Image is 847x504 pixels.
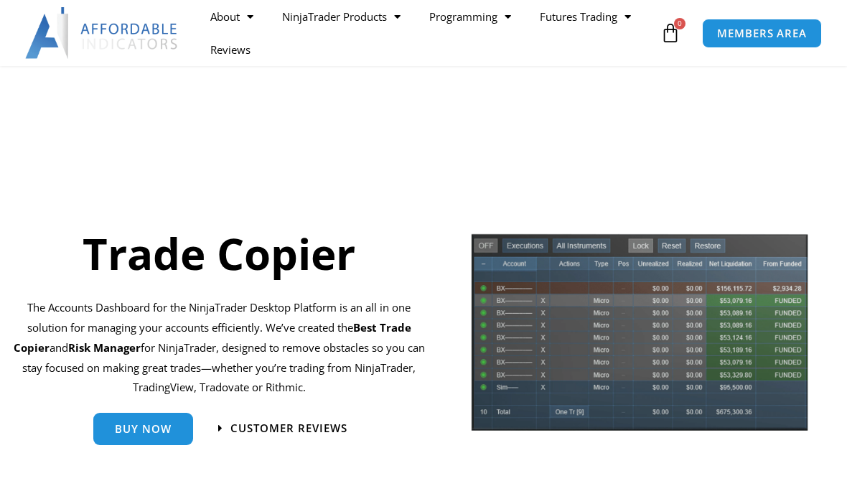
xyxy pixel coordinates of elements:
[11,298,427,398] p: The Accounts Dashboard for the NinjaTrader Desktop Platform is an all in one solution for managin...
[639,12,702,54] a: 0
[230,423,347,434] span: Customer Reviews
[14,320,411,355] b: Best Trade Copier
[115,424,172,434] span: Buy Now
[717,28,807,39] span: MEMBERS AREA
[218,423,347,434] a: Customer Reviews
[470,233,809,440] img: tradecopier | Affordable Indicators – NinjaTrader
[93,413,193,445] a: Buy Now
[702,19,822,48] a: MEMBERS AREA
[68,340,141,355] strong: Risk Manager
[11,223,427,284] h1: Trade Copier
[25,7,179,59] img: LogoAI | Affordable Indicators – NinjaTrader
[674,18,685,29] span: 0
[196,33,265,66] a: Reviews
